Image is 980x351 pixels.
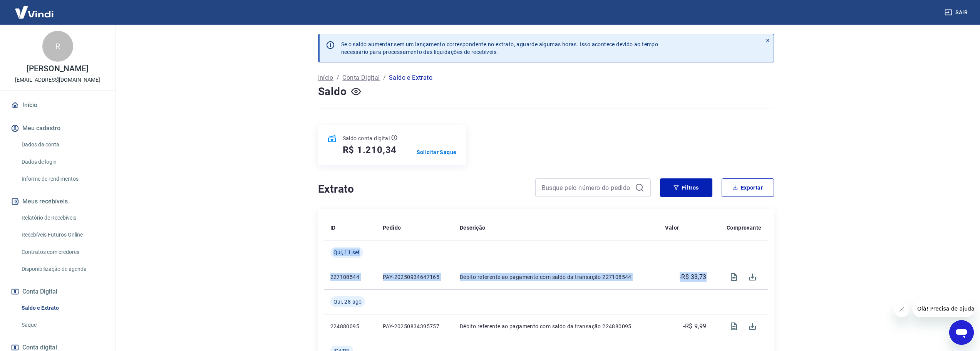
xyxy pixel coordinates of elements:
[330,273,371,281] p: 227108544
[383,273,447,281] p: PAY-20250934647165
[18,154,106,170] a: Dados de login
[9,120,106,137] button: Meu cadastro
[333,298,362,306] span: Qui, 28 ago
[9,0,59,24] img: Vindi
[383,322,447,330] p: PAY-20250834395757
[727,224,761,232] p: Comprovante
[42,31,73,62] div: R
[949,320,974,345] iframe: Botão para abrir a janela de mensagens
[318,73,333,82] a: Início
[9,97,106,114] a: Início
[383,73,386,82] p: /
[337,73,339,82] p: /
[18,171,106,187] a: Informe de rendimentos
[342,73,380,82] a: Conta Digital
[943,5,971,20] button: Sair
[9,193,106,210] button: Meus recebíveis
[18,210,106,226] a: Relatório de Recebíveis
[18,227,106,243] a: Recebíveis Futuros Online
[417,148,457,156] a: Solicitar Saque
[18,300,106,316] a: Saldo e Extrato
[894,302,910,317] iframe: Fechar mensagem
[343,134,390,142] p: Saldo conta digital
[542,182,632,193] input: Busque pelo número do pedido
[330,322,371,330] p: 224880095
[683,322,706,331] p: -R$ 9,99
[913,300,974,317] iframe: Mensagem da empresa
[743,317,762,336] span: Download
[460,273,653,281] p: Débito referente ao pagamento com saldo da transação 227108544
[15,76,100,84] p: [EMAIL_ADDRESS][DOMAIN_NAME]
[383,224,401,232] p: Pedido
[18,244,106,260] a: Contratos com credores
[318,181,526,197] h4: Extrato
[680,272,707,282] p: -R$ 33,73
[18,261,106,277] a: Disponibilização de agenda
[660,178,712,197] button: Filtros
[18,317,106,333] a: Saque
[18,137,106,153] a: Dados da conta
[318,84,347,99] h4: Saldo
[725,268,743,286] span: Visualizar
[5,5,65,12] span: Olá! Precisa de ajuda?
[460,224,486,232] p: Descrição
[27,65,88,73] p: [PERSON_NAME]
[725,317,743,336] span: Visualizar
[341,40,658,56] p: Se o saldo aumentar sem um lançamento correspondente no extrato, aguarde algumas horas. Isso acon...
[9,283,106,300] button: Conta Digital
[343,144,397,156] h5: R$ 1.210,34
[722,178,774,197] button: Exportar
[665,224,679,232] p: Valor
[389,73,432,82] p: Saldo e Extrato
[460,322,653,330] p: Débito referente ao pagamento com saldo da transação 224880095
[333,249,360,256] span: Qui, 11 set
[743,268,762,286] span: Download
[330,224,336,232] p: ID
